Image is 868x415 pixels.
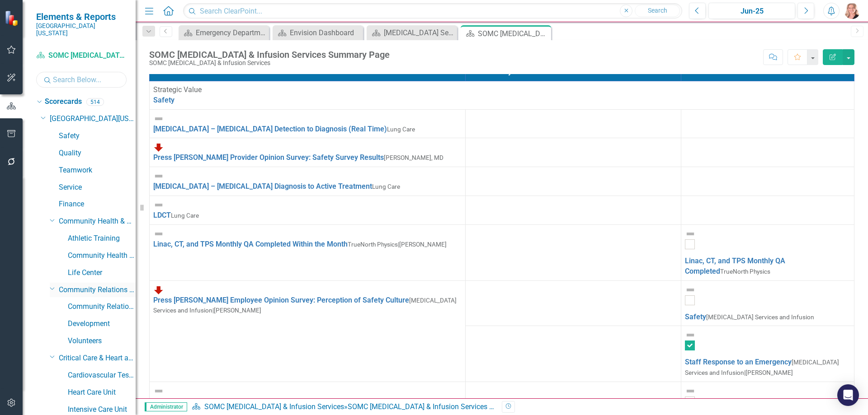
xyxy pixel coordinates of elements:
a: Community Health & Athletic Training [59,216,136,227]
span: TrueNorth Physics [401,398,451,405]
a: SOMC [MEDICAL_DATA] & Infusion Services [36,51,127,61]
div: SOMC [MEDICAL_DATA] & Infusion Services [149,60,390,66]
div: Envision Dashboard [290,27,361,38]
span: TrueNorth Physics [720,268,770,275]
a: Scorecards [45,97,82,107]
a: Cardiovascular Testing [68,370,136,381]
a: Teamwork [59,165,136,176]
div: Open Intercom Messenger [837,384,859,406]
span: Elements & Reports [36,11,127,22]
span: | [451,398,452,405]
span: | [212,307,214,314]
img: Below Plan [153,142,164,153]
a: Press [PERSON_NAME] Provider Opinion Survey: Safety Survey Results [153,153,384,162]
button: Search [635,5,680,17]
a: Staff Response to an Emergency [685,358,792,366]
button: Jun-25 [708,3,795,19]
img: ClearPoint Strategy [5,10,20,26]
a: Envision Dashboard [275,27,361,38]
a: Safety [153,96,175,104]
a: Finance [59,199,136,210]
span: Lung Care [387,126,415,133]
span: Lung Care [171,212,199,219]
img: Not Defined [153,113,164,124]
span: | [744,369,745,376]
td: Double-Click to Edit Right Click for Context Menu [150,224,466,280]
span: Administrator [145,402,187,411]
a: Linac, CT, and TPS Monthly QA Completed Within the Month [153,240,348,248]
td: Double-Click to Edit Right Click for Context Menu [150,81,854,109]
img: Not Defined [685,228,696,239]
a: Emergency Department Dashboard [181,27,267,38]
img: Not Defined [685,386,696,396]
a: Safety [59,131,136,141]
img: Not Defined [153,386,164,396]
td: Double-Click to Edit Right Click for Context Menu [681,326,854,382]
td: Double-Click to Edit Right Click for Context Menu [681,224,854,280]
a: Volunteers [68,336,136,346]
a: Heart Care Unit [68,387,136,398]
a: Critical Care & Heart and Vascular Services [59,353,136,364]
span: [MEDICAL_DATA] Services and Infusion [706,313,814,321]
a: Athletic Training [68,233,136,244]
input: Search ClearPoint... [183,3,682,19]
img: Tiffany LaCoste [844,3,860,19]
div: Emergency Department Dashboard [196,27,267,38]
td: Double-Click to Edit Right Click for Context Menu [150,167,466,196]
a: Community Relations Services [59,285,136,295]
a: [MEDICAL_DATA] – [MEDICAL_DATA] Detection to Diagnosis (Real Time) [153,125,387,133]
span: Search [648,7,667,14]
a: [MEDICAL_DATA] Services and Infusion Dashboard [369,27,455,38]
td: Double-Click to Edit Right Click for Context Menu [150,280,466,382]
a: Community Relations [68,302,136,312]
img: Not Defined [685,330,696,340]
a: [MEDICAL_DATA] – [MEDICAL_DATA] Diagnosis to Active Treatment [153,182,372,191]
a: Service [59,182,136,193]
a: Quality [59,148,136,159]
td: Double-Click to Edit Right Click for Context Menu [150,138,466,167]
span: | [398,241,399,248]
span: TrueNorth Physics [348,241,398,248]
td: Double-Click to Edit Right Click for Context Menu [150,196,466,225]
a: Intensive Care Unit [68,405,136,415]
a: Linac, CT, and TPS Monthly QA Completed [685,256,785,275]
span: Lung Care [372,183,400,190]
a: Development [68,319,136,329]
div: SOMC [MEDICAL_DATA] & Infusion Services Summary Page [348,402,538,411]
small: [PERSON_NAME] [348,241,447,248]
a: LDCT [153,211,171,219]
a: SOMC [MEDICAL_DATA] & Infusion Services [204,402,344,411]
input: Search Below... [36,72,127,88]
a: Quarterly RS/QA Audit and Meeting Completed and Presented to Committee [153,397,401,406]
img: Not Defined [153,171,164,182]
img: Not Defined [153,200,164,210]
a: [GEOGRAPHIC_DATA][US_STATE] [50,114,136,124]
a: Safety [685,312,706,321]
div: Strategic Value [153,85,850,95]
img: Not Defined [153,228,164,239]
a: Community Health & Wellness [68,251,136,261]
img: Below Plan [153,284,164,295]
td: Double-Click to Edit Right Click for Context Menu [150,109,466,138]
span: [PERSON_NAME], MD [384,154,443,161]
td: Double-Click to Edit Right Click for Context Menu [681,280,854,326]
div: Jun-25 [712,6,792,17]
a: Life Center [68,268,136,278]
div: 514 [86,98,104,106]
div: SOMC [MEDICAL_DATA] & Infusion Services Summary Page [478,28,549,39]
div: SOMC [MEDICAL_DATA] & Infusion Services Summary Page [149,50,390,60]
div: [MEDICAL_DATA] Services and Infusion Dashboard [384,27,455,38]
div: » [192,402,495,412]
a: Press [PERSON_NAME] Employee Opinion Survey: Perception of Safety Culture [153,296,409,304]
img: Not Defined [685,284,696,295]
small: [GEOGRAPHIC_DATA][US_STATE] [36,22,127,37]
